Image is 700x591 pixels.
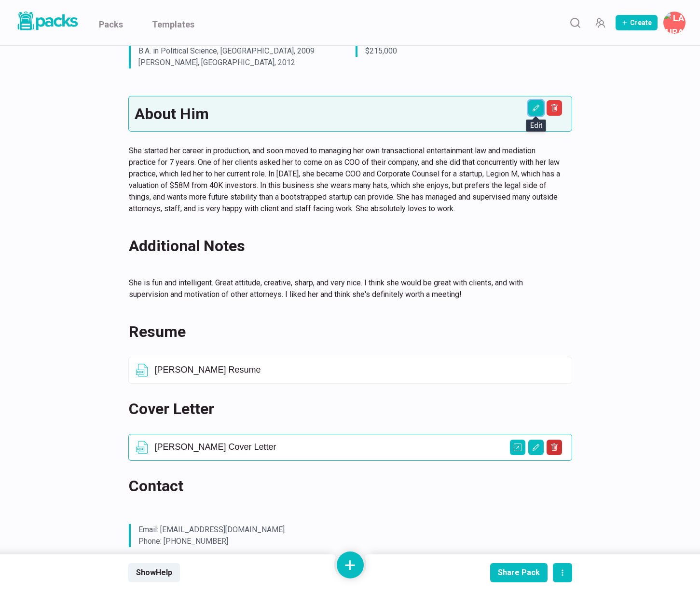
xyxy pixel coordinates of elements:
h2: Additional Notes [129,234,560,257]
button: actions [553,563,572,582]
button: Edit asset [528,440,544,455]
button: Manage Team Invites [590,13,610,32]
h2: Contact [129,474,560,497]
p: She is fun and intelligent. Great attitude, creative, sharp, and very nice. I think she would be ... [129,277,560,300]
button: Delete asset [547,440,562,455]
button: Share Pack [490,563,548,582]
a: Packs logo [14,10,80,36]
button: Laura Carter [663,12,686,34]
div: Share Pack [498,568,540,577]
p: [PERSON_NAME] Resume [155,365,566,376]
img: Packs logo [14,10,80,32]
h2: About Him [135,102,566,125]
button: Edit asset [528,100,544,116]
button: Delete asset [547,100,562,116]
button: Search [565,13,585,32]
button: Create Pack [616,15,658,30]
h2: Resume [129,320,560,343]
h2: Cover Letter [129,397,560,420]
p: [PERSON_NAME] Cover Letter [155,442,566,453]
p: B.A. in Political Science, [GEOGRAPHIC_DATA], 2009 [PERSON_NAME], [GEOGRAPHIC_DATA], 2012 [138,45,326,68]
p: $215,000 [365,45,552,57]
p: Email: [EMAIL_ADDRESS][DOMAIN_NAME] Phone: [PHONE_NUMBER] [138,524,552,547]
button: Open external link [510,440,525,455]
button: ShowHelp [128,563,180,582]
p: She started her career in production, and soon moved to managing her own transactional entertainm... [129,145,560,215]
